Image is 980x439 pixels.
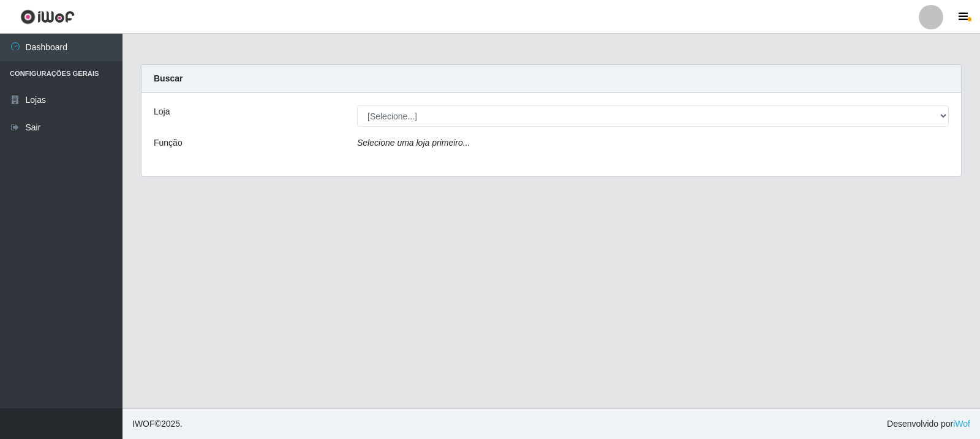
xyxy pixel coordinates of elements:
[154,73,183,83] strong: Buscar
[154,137,183,149] label: Função
[132,419,155,429] span: IWOF
[154,105,170,118] label: Loja
[953,419,970,429] a: iWof
[887,418,970,430] span: Desenvolvido por
[20,9,75,24] img: CoreUI Logo
[357,138,470,148] i: Selecione uma loja primeiro...
[132,418,183,430] span: © 2025 .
